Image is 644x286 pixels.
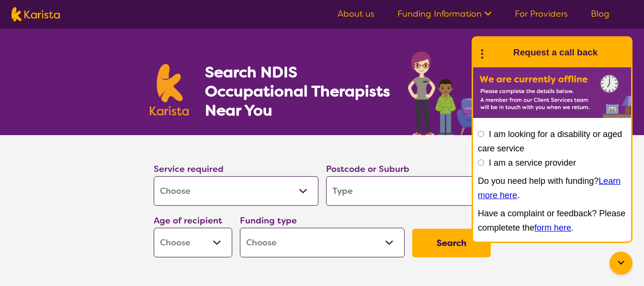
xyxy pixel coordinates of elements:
[408,52,495,135] img: occupational-therapy
[338,8,374,20] a: About us
[412,229,491,257] button: Search
[205,63,391,120] h1: Search NDIS Occupational Therapists Near You
[478,174,626,202] p: Do you need help with funding? .
[489,158,576,168] label: I am a service provider
[534,223,571,233] a: form here
[513,45,598,60] h1: Request a call back
[591,8,610,20] a: Blog
[326,163,409,175] label: Postcode or Suburb
[11,7,60,21] img: Karista logo
[478,206,626,235] p: Have a complaint or feedback? Please completete the .
[473,67,631,118] img: Karista offline chat form to request call back
[240,215,297,226] label: Funding type
[154,163,224,175] label: Service required
[515,8,568,20] a: For Providers
[488,43,508,62] img: Karista
[150,64,189,116] img: Karista logo
[397,8,492,20] a: Funding Information
[326,176,491,206] input: Type
[478,129,622,153] label: I am looking for a disability or aged care service
[154,215,222,226] label: Age of recipient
